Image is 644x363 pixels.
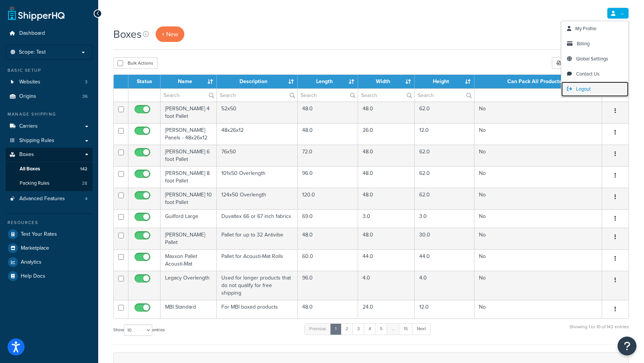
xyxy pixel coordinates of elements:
[474,145,602,166] td: No
[161,209,217,228] td: Guilford Large
[474,188,602,209] td: No
[375,323,388,335] a: 5
[217,228,298,249] td: Pallet for up to 32 Antivibe
[128,75,161,88] th: Status
[358,249,414,271] td: 44.0
[161,166,217,188] td: [PERSON_NAME] 8 foot Pallet
[330,323,341,335] a: 1
[6,90,93,103] li: Origins
[387,323,400,335] a: …
[474,209,602,228] td: No
[415,300,474,318] td: 12.0
[6,134,93,148] a: Shipping Rules
[21,273,45,280] span: Help Docs
[415,75,474,88] th: Height : activate to sort column ascending
[217,249,298,271] td: Pallet for Acousti-Mat Rolls
[561,36,629,51] li: Billing
[415,102,474,123] td: 62.0
[298,228,358,249] td: 48.0
[82,180,87,187] span: 28
[217,102,298,123] td: 52x50
[6,119,93,133] a: Carriers
[415,228,474,249] td: 30.0
[415,188,474,209] td: 62.0
[6,241,93,255] a: Marketplace
[6,255,93,269] li: Analytics
[161,89,216,102] input: Search
[82,93,88,100] span: 36
[552,57,590,69] div: Import CSV
[474,271,602,300] td: No
[298,249,358,271] td: 60.0
[8,6,65,21] a: ShipperHQ Home
[358,75,414,88] th: Width : activate to sort column ascending
[561,82,629,97] a: Logout
[298,300,358,318] td: 48.0
[217,145,298,166] td: 76x50
[217,188,298,209] td: 124x50 Overlength
[217,75,298,88] th: Description : activate to sort column ascending
[415,145,474,166] td: 62.0
[341,323,353,335] a: 2
[298,188,358,209] td: 120.0
[474,102,602,123] td: No
[561,51,629,66] a: Global Settings
[358,188,414,209] td: 48.0
[161,123,217,145] td: [PERSON_NAME] Panels - 48x26x12
[415,123,474,145] td: 12.0
[358,89,414,102] input: Search
[6,192,93,206] li: Advanced Features
[217,300,298,318] td: For MBI boxed products
[6,192,93,206] a: Advanced Features 4
[162,30,178,39] span: + New
[561,66,629,82] a: Contact Us
[298,271,358,300] td: 96.0
[415,89,474,102] input: Search
[19,151,34,158] span: Boxes
[6,75,93,89] a: Websites 3
[412,323,431,335] a: Next
[358,123,414,145] td: 26.0
[415,209,474,228] td: 3.0
[415,271,474,300] td: 4.0
[6,90,93,103] a: Origins 36
[217,209,298,228] td: Duvaltex 66 or 67 inch fabrics
[358,209,414,228] td: 3.0
[6,111,93,117] div: Manage Shipping
[358,228,414,249] td: 48.0
[6,227,93,241] li: Test Your Rates
[161,271,217,300] td: Legacy Overlength
[298,145,358,166] td: 72.0
[19,137,54,144] span: Shipping Rules
[6,26,93,40] a: Dashboard
[19,196,65,202] span: Advanced Features
[352,323,364,335] a: 3
[19,123,38,130] span: Carriers
[217,271,298,300] td: Used for longer products that do not qualify for free shipping
[161,102,217,123] td: [PERSON_NAME] 4 foot Pallet
[474,300,602,318] td: No
[6,148,93,162] a: Boxes
[161,145,217,166] td: [PERSON_NAME] 6 foot Pallet
[217,89,297,102] input: Search
[217,166,298,188] td: 101x50 Overlength
[474,228,602,249] td: No
[19,30,45,37] span: Dashboard
[80,166,87,172] span: 142
[570,323,629,339] div: Showing 1 to 10 of 142 entries
[358,166,414,188] td: 48.0
[161,228,217,249] td: [PERSON_NAME] Pallet
[358,145,414,166] td: 48.0
[358,102,414,123] td: 48.0
[474,249,602,271] td: No
[6,269,93,283] a: Help Docs
[358,271,414,300] td: 4.0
